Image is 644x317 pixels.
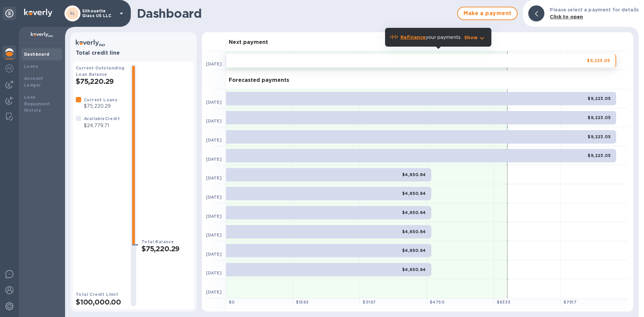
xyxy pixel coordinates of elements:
[206,61,222,66] b: [DATE]
[24,76,43,88] b: Account Ledger
[296,300,309,305] b: $ 1583
[206,270,222,275] b: [DATE]
[206,138,222,143] b: [DATE]
[5,64,13,72] img: Foreign exchange
[402,229,426,234] b: $4,850.84
[229,39,268,46] h3: Next payment
[497,300,511,305] b: $ 6333
[457,7,518,20] button: Make a payment
[76,298,125,306] h2: $100,000.00
[206,157,222,162] b: [DATE]
[206,214,222,219] b: [DATE]
[402,248,426,253] b: $4,850.84
[229,300,235,305] b: $ 0
[24,52,50,57] b: Dashboard
[464,34,478,41] p: Show
[84,122,120,129] p: $24,779.71
[550,7,639,12] b: Please select a payment for details
[3,7,16,20] div: Unpin categories
[82,9,116,18] p: Silhouette Glass US LLC
[363,300,376,305] b: $ 3167
[24,9,52,17] img: Logo
[402,210,426,215] b: $4,850.84
[206,252,222,257] b: [DATE]
[587,58,610,63] b: $9,223.05
[402,191,426,196] b: $4,850.84
[206,232,222,237] b: [DATE]
[402,267,426,272] b: $4,850.84
[24,64,38,69] b: Loans
[206,289,222,295] b: [DATE]
[206,118,222,123] b: [DATE]
[76,65,125,77] b: Current Outstanding Loan Balance
[588,153,611,158] b: $9,223.05
[206,195,222,200] b: [DATE]
[563,300,577,305] b: $ 7917
[76,77,125,86] h2: $75,220.29
[142,245,191,253] h2: $75,220.29
[84,103,117,110] p: $75,220.29
[24,95,50,113] b: Loan Repayment History
[588,115,611,120] b: $9,223.05
[430,300,444,305] b: $ 4750
[400,34,462,41] p: your payments.
[463,9,512,17] span: Make a payment
[142,239,174,244] b: Total Balance
[229,77,289,84] h3: Forecasted payments
[84,116,120,121] b: Available Credit
[137,6,454,20] h1: Dashboard
[76,292,118,297] b: Total Credit Limit
[402,172,426,177] b: $4,850.84
[206,175,222,180] b: [DATE]
[550,14,583,19] b: Click to open
[588,96,611,101] b: $9,223.05
[206,100,222,105] b: [DATE]
[70,11,75,16] b: SL
[76,50,191,56] h3: Total credit line
[400,35,426,40] b: Refinance
[84,97,117,102] b: Current Loans
[588,134,611,139] b: $9,223.05
[464,34,486,41] button: Show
